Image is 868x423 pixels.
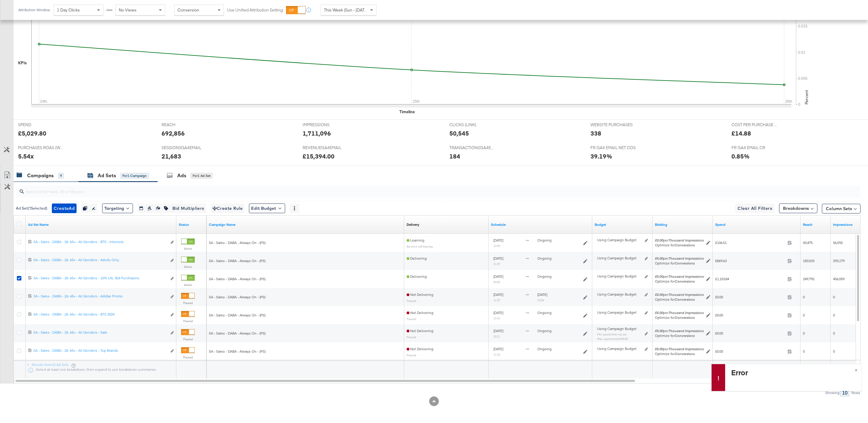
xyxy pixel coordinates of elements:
div: Optimize for [655,261,704,266]
em: Conversions [675,279,695,284]
span: 56,592 [833,240,843,245]
div: SA - Sales - DABA - 18- 65+ - All Genders - 10% LAL 30d Purchasers [33,276,167,280]
span: 0 [803,295,805,299]
div: Ad Set ( 1 Selected) [16,206,47,211]
span: per [655,238,704,242]
a: SA - Sales - DABA - 18- 65+ - All Genders - Adidas Promo [33,294,167,300]
div: Optimize for [655,297,704,302]
a: Your Ad Set name. [28,222,174,227]
button: Breakdowns [779,203,817,213]
div: 39.19% [590,152,612,161]
sub: 11:37 [493,298,500,302]
em: Thousand Impressions [668,292,704,297]
span: SA - Sales - DABA - Always On - (PS) [209,349,266,354]
sub: Ad set is still learning. [407,245,433,248]
span: Delivering [407,274,427,279]
sub: 11:41 [493,316,500,320]
div: Optimize for [655,351,704,356]
button: Clear All Filters [735,203,775,213]
span: 0 [803,331,805,335]
a: The total amount spent to date. [715,222,798,227]
em: Thousand Impressions [668,347,704,351]
sub: 09:55 [493,280,500,284]
a: SA - Sales - DABA - 18- 65+ - All Genders - Sale [33,330,167,336]
span: £0.00 [715,331,785,335]
text: Percent [804,90,809,104]
sub: Paused [407,299,416,303]
span: £0.00 [715,313,785,317]
label: Paused [181,355,195,359]
a: Your campaign name. [209,222,402,227]
span: 0 [833,313,835,317]
div: 0.85% [731,152,750,161]
em: £0.00 [655,238,663,242]
em: Thousand Impressions [668,328,704,333]
span: per [655,256,704,261]
div: Campaigns [27,172,54,179]
button: × [851,364,862,375]
span: Create Rule [212,205,243,212]
span: 0 [833,349,835,354]
em: Conversions [675,333,695,338]
span: 293,179 [833,258,844,263]
div: 338 [590,129,601,138]
em: Thousand Impressions [668,238,704,242]
span: £1,103.84 [715,277,785,281]
div: SA - Sales - DABA - 18- 65+ - All Genders - Adidas Promo [33,294,167,299]
em: Thousand Impressions [668,310,704,315]
div: Using Campaign Budget [597,238,643,242]
sub: Paused [407,317,416,321]
div: SA - Sales - DABA - 18- 65+ - All Genders - Adults Only [33,258,167,262]
div: Error [731,367,854,377]
div: for 1 Campaign [121,173,149,178]
span: Not Delivering [407,310,433,315]
div: for 1 Ad Set [191,173,212,178]
button: Edit Budget [249,203,285,213]
span: ongoing [537,238,552,242]
span: FR GA4 EMAIL NET COS [590,145,636,151]
div: Ads [177,172,186,179]
em: Conversions [675,261,695,265]
span: ongoing [537,274,552,279]
em: Conversions [675,297,695,302]
div: Using Campaign Budget [597,256,643,261]
sub: 11:33 [493,353,500,356]
span: per [655,310,704,315]
span: Bid Multipliers [172,205,204,212]
a: Shows the current budget of Ad Set. [595,222,650,227]
span: 183,533 [803,258,814,263]
div: £15,394.00 [303,152,335,161]
a: Reflects the ability of your Ad Set to achieve delivery based on ad states, schedule and budget. [407,222,419,227]
span: [DATE] [493,292,503,297]
em: £0.00 [655,328,663,333]
span: [DATE] [493,347,503,351]
a: SA - Sales - DABA - 18- 65+ - All Genders - Top Brands [33,348,167,354]
span: £0.00 [715,295,785,299]
span: SESSIONSGA4EMAIL [162,145,207,151]
a: SA - Sales - DABA - 18- 65+ - All Genders - BTS - Interests [33,239,167,246]
em: £0.00 [655,274,663,279]
button: Targeting [102,203,133,213]
div: 50,545 [449,129,469,138]
span: Clear All Filters [737,205,772,212]
span: ongoing [537,310,552,315]
span: IMPRESSIONS [303,122,348,128]
a: SA - Sales - DABA - 18- 65+ - All Genders - BTS 2024 [33,312,167,318]
em: £0.00 [655,292,663,297]
div: Delivery [407,222,419,227]
sub: Max. spend limit : £240.00 [597,337,628,341]
span: Create Ad [54,205,75,212]
span: Learning [407,238,424,242]
span: TRANSACTIONSGA4EMAIL [449,145,495,151]
div: Ad Sets [98,172,116,179]
a: SA - Sales - DABA - 18- 65+ - All Genders - Adults Only [33,258,167,264]
span: per [655,328,704,333]
input: Search Ad Set Name, ID or Objective [24,183,781,195]
div: Optimize for [655,315,704,320]
sub: Min. spend limit: not set [597,332,627,336]
label: Active [181,247,195,251]
div: Optimize for [655,243,704,248]
div: SA - Sales - DABA - 18- 65+ - All Genders - BTS 2024 [33,312,167,317]
span: Delivering [407,256,427,261]
span: £106.51 [715,240,785,245]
